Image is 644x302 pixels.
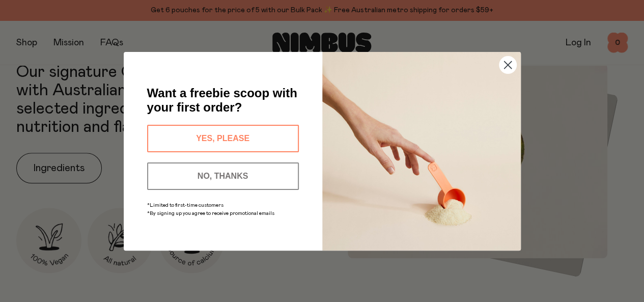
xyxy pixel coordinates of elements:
[322,52,521,251] img: c0d45117-8e62-4a02-9742-374a5db49d45.jpeg
[147,162,299,190] button: NO, THANKS
[499,56,517,74] button: Close dialog
[147,86,297,114] span: Want a freebie scoop with your first order?
[147,125,299,152] button: YES, PLEASE
[147,211,274,216] span: *By signing up you agree to receive promotional emails
[147,203,223,208] span: *Limited to first-time customers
